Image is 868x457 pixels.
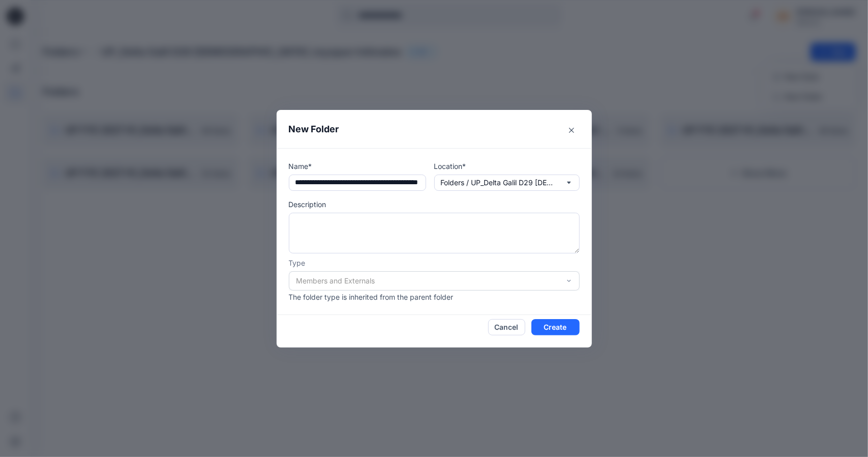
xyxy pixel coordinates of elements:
button: Folders / UP_Delta Galil D29 [DEMOGRAPHIC_DATA] Joyspun Intimates [434,175,580,191]
p: Name* [289,161,426,172]
p: Description [289,199,580,210]
button: Close [563,122,580,138]
button: Create [531,319,580,335]
p: Type [289,258,580,268]
p: The folder type is inherited from the parent folder [289,292,580,302]
header: New Folder [277,110,592,148]
button: Cancel [488,319,525,335]
p: Folders / UP_Delta Galil D29 [DEMOGRAPHIC_DATA] Joyspun Intimates [441,177,558,188]
p: Location* [434,161,580,172]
